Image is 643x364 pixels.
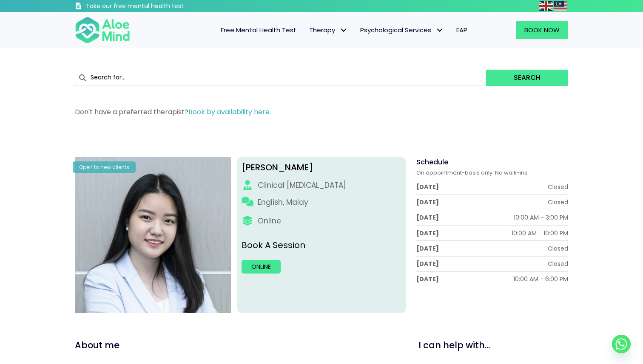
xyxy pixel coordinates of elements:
div: [DATE] [416,275,439,283]
p: Book A Session [242,239,402,251]
div: [DATE] [416,260,439,268]
img: en [539,1,553,11]
div: Clinical [MEDICAL_DATA] [258,180,346,191]
a: TherapyTherapy: submenu [303,21,354,39]
span: Therapy [309,25,347,34]
p: Don't have a preferred therapist? [75,107,568,117]
span: Psychological Services: submenu [433,24,446,37]
span: Schedule [416,157,448,167]
a: EAP [450,21,474,39]
a: Book by availability here. [188,107,271,117]
div: Open to new clients [73,161,136,173]
div: 10:00 AM - 10:00 PM [512,229,568,237]
a: Book Now [516,21,568,39]
div: 10:00 AM - 3:00 PM [514,213,568,222]
div: Closed [548,183,568,191]
a: Psychological ServicesPsychological Services: submenu [354,21,450,39]
div: [PERSON_NAME] [242,161,402,174]
nav: Menu [141,21,474,39]
span: Psychological Services [360,25,444,34]
img: Aloe mind Logo [75,16,130,44]
h3: Take our free mental health test [86,2,229,11]
div: 10:00 AM - 6:00 PM [513,275,568,283]
span: Therapy: submenu [337,24,350,37]
span: Book Now [524,25,560,34]
img: ms [554,1,567,11]
div: Online [258,216,281,226]
img: Yen Li Clinical Psychologist [75,157,231,313]
span: EAP [456,25,467,34]
span: I can help with... [418,339,490,351]
a: Take our free mental health test [75,2,229,12]
span: Free Mental Health Test [221,25,296,34]
a: Malay [554,1,568,11]
div: Closed [548,198,568,206]
span: On appointment-basis only. No walk-ins [416,169,527,177]
div: [DATE] [416,244,439,253]
div: [DATE] [416,198,439,206]
div: [DATE] [416,183,439,191]
div: [DATE] [416,229,439,237]
button: Search [486,70,568,86]
a: Free Mental Health Test [214,21,303,39]
div: [DATE] [416,213,439,222]
a: English [539,1,554,11]
input: Search for... [75,70,486,86]
div: Closed [548,244,568,253]
a: Whatsapp [612,335,631,353]
div: Closed [548,260,568,268]
span: About me [75,339,119,351]
a: Online [242,260,281,274]
p: English, Malay [258,197,308,208]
